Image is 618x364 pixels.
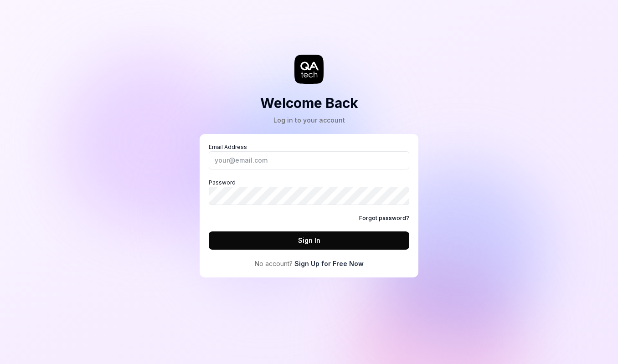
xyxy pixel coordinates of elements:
[294,259,364,268] a: Sign Up for Free Now
[260,93,358,113] h2: Welcome Back
[209,179,409,205] label: Password
[209,187,409,205] input: Password
[209,151,409,169] input: Email Address
[359,214,409,222] a: Forgot password?
[260,115,358,125] div: Log in to your account
[209,231,409,250] button: Sign In
[255,259,293,268] span: No account?
[209,143,409,169] label: Email Address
